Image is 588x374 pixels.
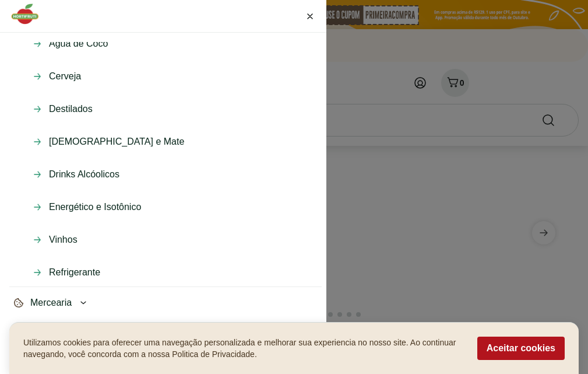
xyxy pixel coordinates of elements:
[9,319,322,352] button: Matinais
[23,337,463,360] p: Utilizamos cookies para oferecer uma navegação personalizada e melhorar sua experiencia no nosso ...
[49,37,108,51] span: Água de Coco
[49,135,184,149] span: [DEMOGRAPHIC_DATA] e Mate
[30,233,78,247] a: Vinhos
[49,102,93,116] span: Destilados
[30,37,108,51] a: Água de Coco
[303,2,317,30] button: Fechar menu
[30,102,93,116] a: Destilados
[9,286,322,319] button: Mercearia
[30,167,119,181] a: Drinks Alcóolicos
[9,2,48,26] img: Hortifruti
[30,296,72,310] span: Mercearia
[49,265,100,279] span: Refrigerante
[30,135,184,149] a: [DEMOGRAPHIC_DATA] e Mate
[477,337,565,360] button: Aceitar cookies
[49,69,81,83] span: Cerveja
[49,233,78,247] span: Vinhos
[30,69,81,83] a: Cerveja
[49,167,119,181] span: Drinks Alcóolicos
[30,265,100,279] a: Refrigerante
[49,200,141,214] span: Energético e Isotônico
[30,200,141,214] a: Energético e Isotônico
